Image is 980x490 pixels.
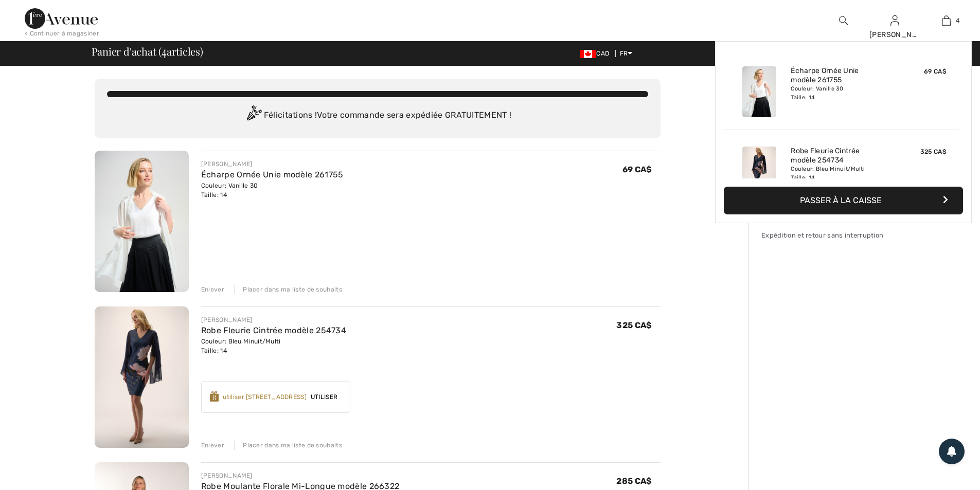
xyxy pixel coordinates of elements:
[956,16,959,25] span: 4
[210,391,219,402] img: Reward-Logo.svg
[201,170,344,179] a: Écharpe Ornée Unie modèle 261755
[791,147,892,165] a: Robe Fleurie Cintrée modèle 254734
[616,476,652,486] span: 285 CA$
[580,50,596,58] img: Canadian Dollar
[791,85,892,101] div: Couleur: Vanille 30 Taille: 14
[201,285,224,294] div: Enlever
[307,392,342,402] span: Utiliser
[95,306,189,448] img: Robe Fleurie Cintrée modèle 254734
[201,337,346,355] div: Couleur: Bleu Minuit/Multi Taille: 14
[223,392,307,402] div: utiliser [STREET_ADDRESS]
[107,105,648,126] div: Félicitations ! Votre commande sera expédiée GRATUITEMENT !
[742,66,776,117] img: Écharpe Ornée Unie modèle 261755
[620,50,633,57] span: FR
[201,471,400,480] div: [PERSON_NAME]
[622,165,652,174] span: 69 CA$
[791,66,892,85] a: Écharpe Ornée Unie modèle 261755
[942,14,951,27] img: Mon panier
[234,285,342,294] div: Placer dans ma liste de souhaits
[791,165,892,182] div: Couleur: Bleu Minuit/Multi Taille: 14
[890,14,899,27] img: Mes infos
[742,147,776,197] img: Robe Fleurie Cintrée modèle 254734
[839,14,848,27] img: recherche
[201,441,224,450] div: Enlever
[201,181,344,199] div: Couleur: Vanille 30 Taille: 14
[201,159,344,169] div: [PERSON_NAME]
[95,151,189,292] img: Écharpe Ornée Unie modèle 261755
[869,29,920,40] div: [PERSON_NAME]
[921,14,971,27] a: 4
[761,230,916,240] div: Expédition et retour sans interruption
[580,50,613,57] span: CAD
[890,15,899,25] a: Se connecter
[25,8,98,29] img: 1ère Avenue
[616,320,652,330] span: 325 CA$
[162,44,167,57] span: 4
[201,325,346,335] a: Robe Fleurie Cintrée modèle 254734
[243,105,264,126] img: Congratulation2.svg
[920,148,947,155] span: 325 CA$
[924,68,947,75] span: 69 CA$
[25,29,99,38] div: < Continuer à magasiner
[92,46,203,57] span: Panier d'achat ( articles)
[234,441,342,450] div: Placer dans ma liste de souhaits
[724,187,963,214] button: Passer à la caisse
[201,315,346,324] div: [PERSON_NAME]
